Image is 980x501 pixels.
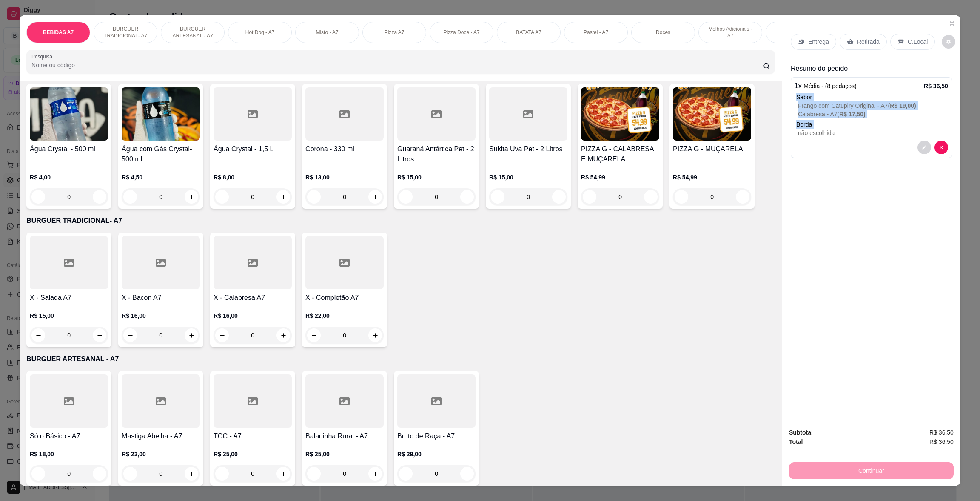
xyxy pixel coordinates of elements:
p: Pastel - A7 [584,29,608,36]
button: Close [945,17,959,30]
p: Calabresa - A7 ( [798,110,948,118]
p: C.Local [908,37,928,46]
img: product-image [122,87,200,141]
button: increase-product-quantity [368,190,382,204]
p: Pizza Doce - A7 [443,29,479,36]
h4: X - Salada A7 [30,293,108,303]
p: R$ 36,50 [924,82,948,90]
button: decrease-product-quantity [307,328,321,342]
p: R$ 4,00 [30,173,108,181]
button: increase-product-quantity [736,190,749,204]
button: increase-product-quantity [552,190,566,204]
p: BEBIDAS A7 [43,29,74,36]
p: não escolhida [798,129,948,137]
h4: Bruto de Raça - A7 [397,431,476,441]
button: decrease-product-quantity [934,141,948,154]
strong: Subtotal [789,429,813,436]
p: R$ 22,00 [305,311,384,320]
p: Frango com Catupiry Original - A7 ( [798,101,948,110]
p: R$ 16,00 [122,311,200,320]
p: Molhos Adicionais - A7 [706,26,755,39]
p: R$ 15,00 [30,311,108,320]
p: R$ 25,00 [214,450,292,458]
button: increase-product-quantity [276,190,290,204]
p: Retirada [857,37,880,46]
button: increase-product-quantity [460,190,474,204]
p: R$ 4,50 [122,173,200,181]
p: Entrega [808,37,829,46]
h4: Sukita Uva Pet - 2 Litros [489,144,567,154]
span: R$ 36,50 [929,437,954,446]
p: BATATA A7 [516,29,541,36]
img: product-image [30,87,108,141]
button: decrease-product-quantity [123,190,137,204]
span: R$ 36,50 [929,428,954,437]
p: R$ 54,99 [673,173,751,181]
button: decrease-product-quantity [491,190,504,204]
p: R$ 18,00 [30,450,108,458]
p: R$ 25,00 [305,450,384,458]
div: Sabor [796,93,948,101]
h4: Água Crystal - 1,5 L [214,144,292,154]
button: decrease-product-quantity [307,190,321,204]
h4: TCC - A7 [214,431,292,441]
label: Pesquisa [31,53,55,60]
strong: Total [789,438,803,445]
p: BURGUER TRADICIONAL- A7 [101,26,150,39]
p: R$ 23,00 [122,450,200,458]
button: decrease-product-quantity [31,190,45,204]
p: Borda [796,120,948,129]
h4: Água Crystal - 500 ml [30,144,108,154]
h4: PIZZA G - CALABRESA E MUÇARELA [581,144,659,164]
span: R$ 19,00 ) [890,102,916,109]
h4: Mastiga Abelha - A7 [122,431,200,441]
p: R$ 13,00 [305,173,384,181]
button: decrease-product-quantity [215,190,229,204]
h4: PIZZA G - MUÇARELA [673,144,751,154]
img: product-image [581,87,659,141]
button: increase-product-quantity [185,190,198,204]
button: decrease-product-quantity [917,141,931,154]
p: R$ 16,00 [214,311,292,320]
button: decrease-product-quantity [942,35,955,49]
button: decrease-product-quantity [399,190,413,204]
p: Doces [656,29,670,36]
button: increase-product-quantity [93,190,106,204]
p: Hot Dog - A7 [245,29,275,36]
h4: Guaraná Antártica Pet - 2 Litros [397,144,476,164]
h4: Água com Gás Crystal- 500 ml [122,144,200,164]
p: 1 x [795,81,857,91]
h4: X - Bacon A7 [122,293,200,303]
h4: X - Completão A7 [305,293,384,303]
p: R$ 15,00 [397,173,476,181]
p: BURGUER ARTESANAL - A7 [26,354,775,364]
p: BURGUER TRADICIONAL- A7 [26,216,775,226]
img: product-image [673,87,751,141]
button: decrease-product-quantity [583,190,596,204]
h4: Corona - 330 ml [305,144,384,154]
h4: Baladinha Rural - A7 [305,431,384,441]
h4: X - Calabresa A7 [214,293,292,303]
input: Pesquisa [31,61,763,69]
p: BURGUER ARTESANAL - A7 [168,26,217,39]
p: R$ 15,00 [489,173,567,181]
span: R$ 17,50 ) [839,111,866,118]
button: decrease-product-quantity [675,190,688,204]
p: Pizza A7 [385,29,405,36]
button: increase-product-quantity [644,190,658,204]
p: R$ 54,99 [581,173,659,181]
span: Média - (8 pedaços) [803,83,857,89]
p: Misto - A7 [316,29,338,36]
p: Resumo do pedido [791,63,952,74]
h4: Só o Básico - A7 [30,431,108,441]
button: increase-product-quantity [368,328,382,342]
p: R$ 29,00 [397,450,476,458]
p: R$ 8,00 [214,173,292,181]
